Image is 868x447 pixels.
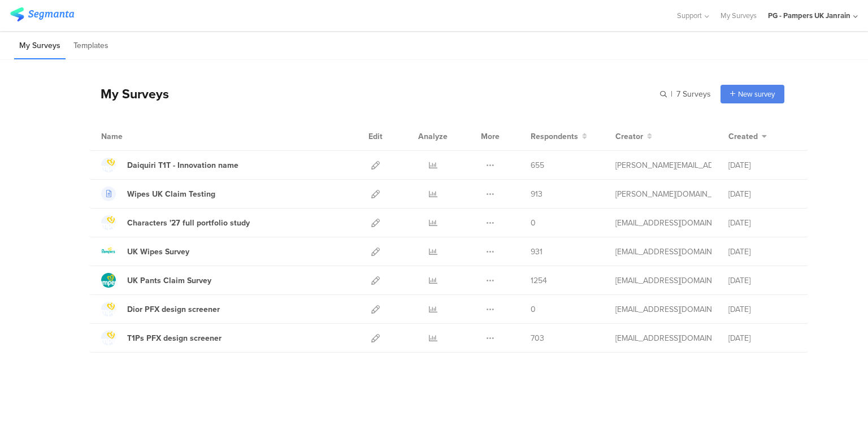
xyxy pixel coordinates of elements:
button: Creator [615,131,652,142]
span: Support [677,10,702,21]
div: Wipes UK Claim Testing [127,188,215,200]
img: segmanta logo [10,7,74,21]
div: [DATE] [728,246,796,258]
div: PG - Pampers UK Janrain [768,10,850,21]
a: UK Wipes Survey [101,244,189,259]
span: New survey [738,89,775,99]
span: 1254 [531,275,547,287]
div: More [478,122,502,150]
span: 913 [531,188,542,200]
span: 0 [531,303,536,315]
div: richi.a@pg.com [615,217,711,229]
a: T1Ps PFX design screener [101,331,222,345]
div: [DATE] [728,332,796,344]
button: Created [728,131,767,142]
div: [DATE] [728,303,796,315]
div: T1Ps PFX design screener [127,332,222,344]
a: Dior PFX design screener [101,302,220,316]
a: Wipes UK Claim Testing [101,186,215,201]
div: Edit [363,122,388,150]
div: burcak.b.1@pg.com [615,275,711,287]
div: richi.a@pg.com [615,332,711,344]
div: [DATE] [728,188,796,200]
a: Characters '27 full portfolio study [101,215,250,230]
div: [DATE] [728,275,796,287]
div: [DATE] [728,217,796,229]
span: | [669,88,674,100]
div: Name [101,131,169,142]
li: My Surveys [14,33,66,59]
div: Dior PFX design screener [127,303,220,315]
div: [DATE] [728,159,796,171]
div: zavanella.e@pg.com [615,303,711,315]
a: UK Pants Claim Survey [101,273,211,288]
span: Respondents [531,131,578,142]
div: laporta.a@pg.com [615,159,711,171]
li: Templates [68,33,114,59]
a: Daiquiri T1T - Innovation name [101,158,238,172]
div: Analyze [416,122,450,150]
div: chandak.am@pg.com [615,188,711,200]
div: Characters '27 full portfolio study [127,217,250,229]
span: 931 [531,246,542,258]
span: 703 [531,332,544,344]
span: Creator [615,131,643,142]
div: My Surveys [89,84,169,103]
div: Daiquiri T1T - Innovation name [127,159,238,171]
span: 7 Surveys [676,88,711,100]
div: UK Pants Claim Survey [127,275,211,287]
div: UK Wipes Survey [127,246,189,258]
span: 655 [531,159,544,171]
span: Created [728,131,758,142]
span: 0 [531,217,536,229]
div: erisekinci.n@pg.com [615,246,711,258]
button: Respondents [531,131,587,142]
